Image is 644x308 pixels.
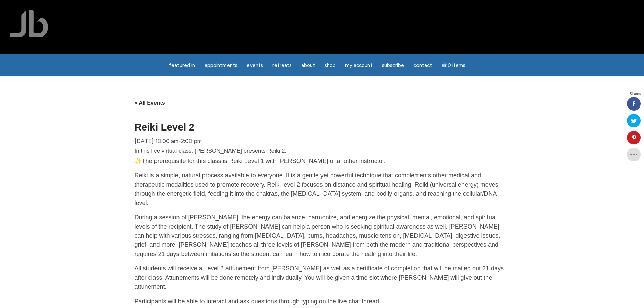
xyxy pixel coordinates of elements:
span: Shares [630,92,641,96]
a: « All Events [135,100,165,106]
span: About [301,62,315,68]
a: Subscribe [378,59,408,72]
span: Subscribe [382,62,404,68]
div: - [135,136,202,146]
i: Cart [442,62,448,68]
p: Reiki is a simple, natural process available to everyone. It is a gentle yet powerful technique t... [135,171,510,208]
a: My Account [341,59,377,72]
span: [DATE] 10:00 am [135,138,178,144]
p: Participants will be able to interact and ask questions through typing on the live chat thread. [135,297,510,306]
a: Cart0 items [437,58,470,72]
span: 0 items [448,63,466,68]
a: Appointments [200,59,241,72]
span: Appointments [205,62,237,68]
p: During a session of [PERSON_NAME], the energy can balance, harmonize, and energize the physical, ... [135,213,510,259]
span: My Account [345,62,373,68]
img: Jamie Butler. The Everyday Medium [10,10,48,37]
p: ✨The prerequisite for this class is Reiki Level 1 with [PERSON_NAME] or another instructor. [135,157,510,166]
a: About [297,59,319,72]
a: Retreats [268,59,296,72]
h1: Reiki Level 2 [135,122,510,132]
a: Contact [409,59,436,72]
span: Retreats [272,62,292,68]
span: Contact [413,62,432,68]
a: featured in [165,59,199,72]
p: All students will receive a Level 2 attunement from [PERSON_NAME] as well as a certificate of com... [135,264,510,291]
a: Shop [320,59,340,72]
span: Shop [325,62,336,68]
a: Events [243,59,267,72]
span: 2:00 pm [181,138,202,144]
div: In this live virtual class, [PERSON_NAME] presents Reiki 2. [135,146,510,157]
span: Events [247,62,263,68]
span: featured in [169,62,195,68]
